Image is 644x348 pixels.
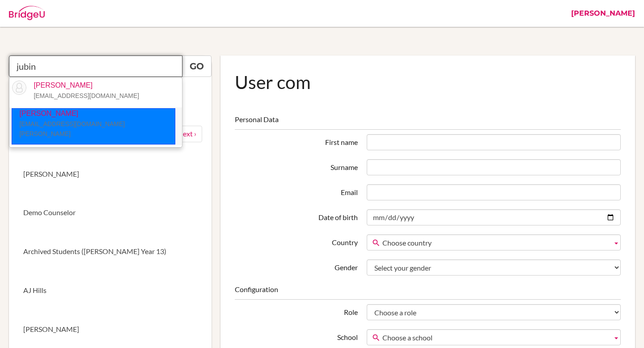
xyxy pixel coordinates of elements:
[235,70,621,94] h1: User com
[230,234,362,248] label: Country
[235,284,621,300] legend: Configuration
[230,259,362,273] label: Gender
[26,81,139,101] p: [PERSON_NAME]
[230,184,362,198] label: Email
[12,109,175,140] p: [PERSON_NAME]
[9,55,182,77] input: Quicksearch user
[230,209,362,223] label: Date of birth
[9,193,212,232] a: Demo Counselor
[19,120,125,138] small: [EMAIL_ADDRESS][DOMAIN_NAME][PERSON_NAME]
[9,271,212,310] a: AJ Hills
[9,232,212,271] a: Archived Students ([PERSON_NAME] Year 13)
[230,304,362,318] label: Role
[230,134,362,148] label: First name
[382,235,609,251] span: Choose country
[230,159,362,173] label: Surname
[34,92,139,99] small: [EMAIL_ADDRESS][DOMAIN_NAME]
[182,55,212,77] a: Go
[9,77,212,116] a: New User
[172,126,202,142] a: next
[230,329,362,343] label: School
[235,115,621,130] legend: Personal Data
[9,155,212,194] a: [PERSON_NAME]
[12,81,26,95] img: thumb_default-9baad8e6c595f6d87dbccf3bc005204999cb094ff98a76d4c88bb8097aa52fd3.png
[382,330,609,346] span: Choose a school
[9,6,45,20] img: Bridge-U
